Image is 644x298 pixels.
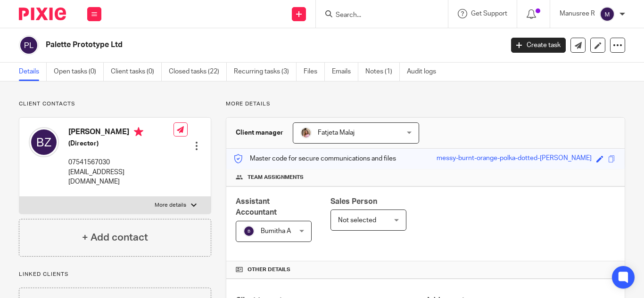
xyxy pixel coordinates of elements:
[243,226,255,237] img: svg%3E
[68,168,173,187] p: [EMAIL_ADDRESS][DOMAIN_NAME]
[68,127,173,139] h4: [PERSON_NAME]
[365,63,400,81] a: Notes (1)
[19,63,47,81] a: Details
[226,100,625,108] p: More details
[236,198,277,216] span: Assistant Accountant
[19,100,211,108] p: Client contacts
[19,8,66,20] img: Pixie
[335,11,420,20] input: Search
[600,7,615,22] img: svg%3E
[46,40,407,50] h2: Palette Prototype Ltd
[560,9,595,18] p: Manusree R
[304,63,325,81] a: Files
[19,271,211,278] p: Linked clients
[155,201,186,209] p: More details
[437,153,592,164] div: messy-burnt-orange-polka-dotted-[PERSON_NAME]
[169,63,227,81] a: Closed tasks (22)
[29,127,59,157] img: svg%3E
[338,217,376,224] span: Not selected
[511,38,566,53] a: Create task
[300,127,312,138] img: MicrosoftTeams-image%20(5).png
[54,63,104,81] a: Open tasks (0)
[407,63,443,81] a: Audit logs
[332,63,358,81] a: Emails
[248,174,304,181] span: Team assignments
[134,127,143,137] i: Primary
[234,63,297,81] a: Recurring tasks (3)
[248,266,290,274] span: Other details
[236,128,283,137] h3: Client manager
[261,228,291,234] span: Bumitha A
[111,63,162,81] a: Client tasks (0)
[82,230,148,245] h4: + Add contact
[471,10,507,17] span: Get Support
[233,154,396,163] p: Master code for secure communications and files
[68,158,173,167] p: 07541567030
[330,198,377,205] span: Sales Person
[318,129,355,136] span: Fatjeta Malaj
[19,35,39,55] img: svg%3E
[68,139,173,148] h5: (Director)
